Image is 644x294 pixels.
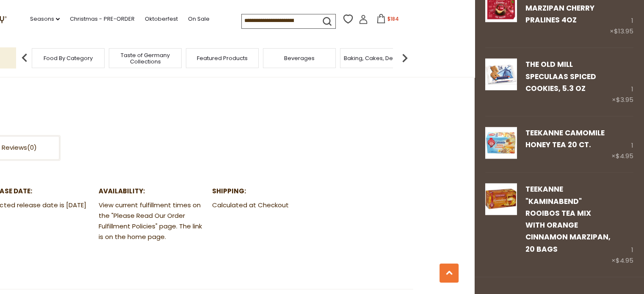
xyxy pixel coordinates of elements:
a: Seasons [30,14,60,24]
a: Baking, Cakes, Desserts [344,55,409,61]
span: $4.95 [616,256,633,265]
div: 1 × [612,58,633,105]
a: Featured Products [197,55,248,61]
img: next arrow [396,49,413,66]
a: Teekanne Camomile Honey Tea 20 ct. [525,128,605,150]
dt: Availability: [99,186,206,197]
a: On Sale [188,14,209,24]
a: Teekanne "Kaminabend" Rooibos Tea Mix with Orange Cinnamon Marzipan, 20 bags [485,183,517,266]
dd: View current fulfillment times on the "Please Read Our Order Fulfillment Policies" page. The link... [99,200,206,242]
button: $184 [370,14,406,27]
span: $184 [387,15,399,22]
a: The Old Mill Speculaas Spiced Cookies, 5.3 oz [485,58,517,105]
div: 1 × [611,127,633,162]
div: 1 × [611,183,633,266]
span: $13.95 [614,27,633,36]
span: $4.95 [616,151,633,160]
a: Taste of Germany Collections [111,52,179,65]
dd: Calculated at Checkout [212,200,320,211]
a: Food By Category [44,55,93,61]
img: Teekanne Camomile Honey Tea 20 ct. [485,127,517,159]
img: previous arrow [16,49,33,66]
a: Christmas - PRE-ORDER [70,14,134,24]
a: Oktoberfest [144,14,177,24]
img: The Old Mill Speculaas Spiced Cookies, 5.3 oz [485,58,517,90]
span: $3.95 [616,95,633,104]
a: The Old Mill Speculaas Spiced Cookies, 5.3 oz [525,59,596,93]
img: Teekanne "Kaminabend" Rooibos Tea Mix with Orange Cinnamon Marzipan, 20 bags [485,183,517,215]
a: Teekanne Camomile Honey Tea 20 ct. [485,127,517,162]
dt: Shipping: [212,186,320,197]
a: Beverages [284,55,315,61]
a: Teekanne "Kaminabend" Rooibos Tea Mix with Orange Cinnamon Marzipan, 20 bags [525,184,611,254]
